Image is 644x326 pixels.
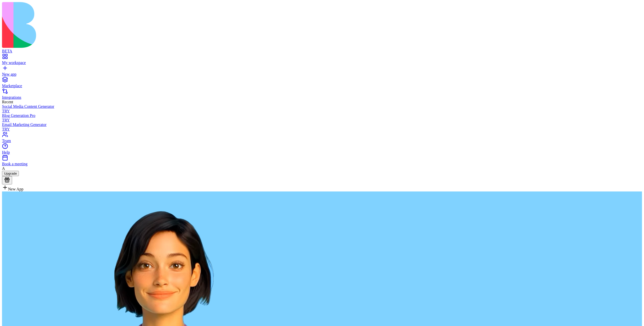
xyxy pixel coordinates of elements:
[2,171,19,176] button: Upgrade
[2,113,642,118] div: Blog Generation Pro
[2,122,642,132] a: Email Marketing GeneratorTRY
[8,187,23,191] span: New App
[2,150,642,155] div: Help
[2,139,642,143] div: Team
[2,134,642,143] a: Team
[2,166,5,171] span: A
[2,118,642,122] div: TRY
[2,91,642,100] a: Integrations
[2,2,204,48] img: logo
[2,49,642,53] div: BETA
[2,44,642,53] a: BETA
[2,95,642,100] div: Integrations
[2,109,642,113] div: TRY
[2,79,642,88] a: Marketplace
[2,84,642,88] div: Marketplace
[2,127,642,132] div: TRY
[2,72,642,77] div: New app
[2,68,642,77] a: New app
[2,56,642,65] a: My workspace
[2,104,642,113] a: Social Media Content GeneratorTRY
[2,113,642,122] a: Blog Generation ProTRY
[2,60,642,65] div: My workspace
[2,146,642,155] a: Help
[2,104,642,109] div: Social Media Content Generator
[2,100,13,104] span: Recent
[2,157,642,166] a: Book a meeting
[2,171,19,175] a: Upgrade
[2,122,642,127] div: Email Marketing Generator
[2,162,642,166] div: Book a meeting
